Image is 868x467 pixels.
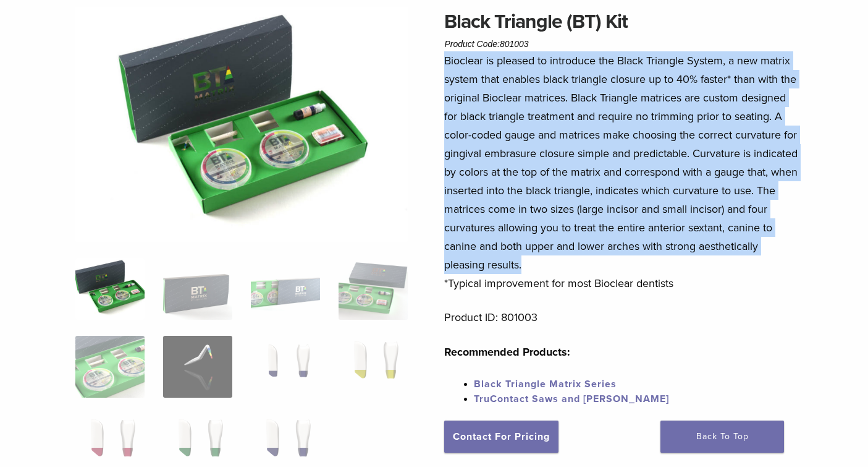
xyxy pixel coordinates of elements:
a: Contact For Pricing [444,421,558,453]
img: Black Triangle (BT) Kit - Image 3 [251,258,320,320]
a: Back To Top [660,421,784,453]
p: Bioclear is pleased to introduce the Black Triangle System, a new matrix system that enables blac... [444,51,798,293]
span: 801003 [500,39,529,49]
img: Black Triangle (BT) Kit - Image 2 [163,258,232,320]
img: Black Triangle (BT) Kit - Image 4 [339,258,408,320]
a: TruContact Saws and [PERSON_NAME] [474,393,669,405]
img: Intro Black Triangle Kit-6 - Copy [75,7,408,242]
h1: Black Triangle (BT) Kit [444,7,798,36]
a: Black Triangle Matrix Series [474,378,617,390]
p: Product ID: 801003 [444,308,798,327]
img: Intro-Black-Triangle-Kit-6-Copy-e1548792917662-324x324.jpg [75,258,145,320]
strong: Recommended Products: [444,345,570,359]
span: Product Code: [444,39,528,49]
img: Black Triangle (BT) Kit - Image 6 [163,336,232,398]
img: Black Triangle (BT) Kit - Image 7 [251,336,320,398]
img: Black Triangle (BT) Kit - Image 8 [339,336,408,398]
img: Black Triangle (BT) Kit - Image 5 [75,336,145,398]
